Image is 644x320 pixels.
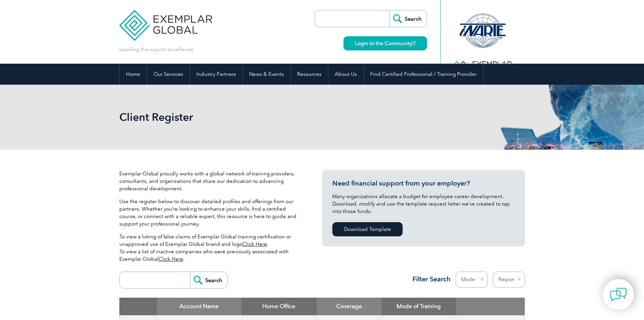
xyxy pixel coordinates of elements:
[241,298,317,315] th: Home Office: activate to sort column ascending
[119,233,302,263] p: To view a listing of false claims of Exemplar Global training certification or unapproved use of ...
[610,286,627,303] img: contact-chat.png
[332,179,515,188] h3: Need financial support from your employer?
[147,64,190,85] a: Our Services
[382,298,456,315] th: Mode of Training: activate to sort column ascending
[190,272,227,288] input: Search
[159,256,183,262] a: Click Here
[332,193,515,215] p: Many organizations allocate a budget for employee career development. Download, modify and use th...
[456,298,525,315] th: : activate to sort column ascending
[389,10,427,27] input: Search
[343,36,427,50] a: Login to the Community
[120,64,147,85] a: Home
[332,222,403,236] a: Download Template
[190,64,242,85] a: Industry Partners
[119,170,302,192] p: Exemplar Global proudly works with a global network of training providers, consultants, and organ...
[242,241,267,247] a: Click Here
[119,198,302,228] p: Use the register below to discover detailed profiles and offerings from our partners. Whether you...
[364,64,483,85] a: Find Certified Professional / Training Provider
[291,64,328,85] a: Resources
[119,112,403,123] h2: Client Register
[119,46,193,53] p: Leading the way to excellence
[408,275,451,283] h3: Filter Search
[243,64,290,85] a: News & Events
[412,41,415,45] img: open_square.png
[317,298,382,315] th: Coverage: activate to sort column ascending
[328,64,363,85] a: About Us
[157,298,241,315] th: Account Name: activate to sort column descending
